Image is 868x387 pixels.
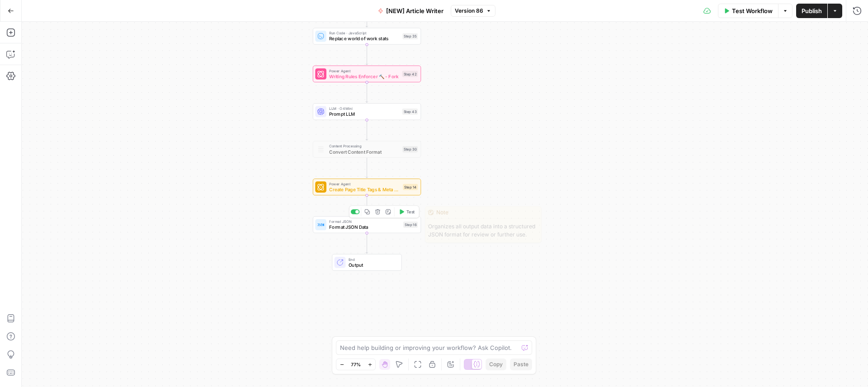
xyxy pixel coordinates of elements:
[329,219,400,224] span: Format JSON
[329,143,400,149] span: Content Processing
[317,146,324,153] img: o3r9yhbrn24ooq0tey3lueqptmfj
[718,4,778,18] button: Test Workflow
[329,224,400,231] span: Format JSON Data
[732,6,773,15] span: Test Workflow
[373,4,449,18] button: [NEW] Article Writer
[349,256,396,262] span: End
[313,216,421,233] div: Format JSONFormat JSON DataStep 16Test
[510,359,532,370] button: Paste
[451,5,495,17] button: Version 86
[402,109,418,115] div: Step 43
[366,7,368,27] g: Edge from step_34 to step_35
[313,103,421,120] div: LLM · O4 MiniPrompt LLMStep 43
[349,261,396,268] span: Output
[329,181,400,186] span: Power Agent
[313,66,421,82] div: Power AgentWriting Rules Enforcer 🔨 - ForkStep 42
[313,28,421,45] div: Run Code · JavaScriptReplace world of work statsStep 35
[406,208,415,215] span: Test
[425,207,541,219] div: Note
[455,7,483,15] span: Version 86
[366,233,368,254] g: Edge from step_16 to end
[313,141,421,158] div: Content ProcessingConvert Content FormatStep 30
[366,158,368,178] g: Edge from step_30 to step_14
[329,111,399,118] span: Prompt LLM
[329,73,399,80] span: Writing Rules Enforcer 🔨 - Fork
[366,82,368,103] g: Edge from step_42 to step_43
[402,146,418,152] div: Step 30
[386,6,443,15] span: [NEW] Article Writer
[366,45,368,65] g: Edge from step_35 to step_42
[313,179,421,195] div: Power AgentCreate Page Title Tags & Meta Descriptions - ForkStep 14
[425,219,541,242] span: Organizes all output data into a structured JSON format for review or further use.
[329,186,400,193] span: Create Page Title Tags & Meta Descriptions - Fork
[329,35,400,42] span: Replace world of work stats
[489,360,503,368] span: Copy
[796,4,827,18] button: Publish
[486,359,506,370] button: Copy
[329,106,399,111] span: LLM · O4 Mini
[329,68,399,73] span: Power Agent
[329,30,400,36] span: Run Code · JavaScript
[313,254,421,271] div: EndOutput
[403,222,418,228] div: Step 16
[514,360,528,368] span: Paste
[403,184,418,190] div: Step 14
[366,120,368,140] g: Edge from step_43 to step_30
[402,33,418,39] div: Step 35
[329,148,400,155] span: Convert Content Format
[802,6,822,15] span: Publish
[351,361,361,368] span: 77%
[396,207,418,216] button: Test
[402,71,418,77] div: Step 42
